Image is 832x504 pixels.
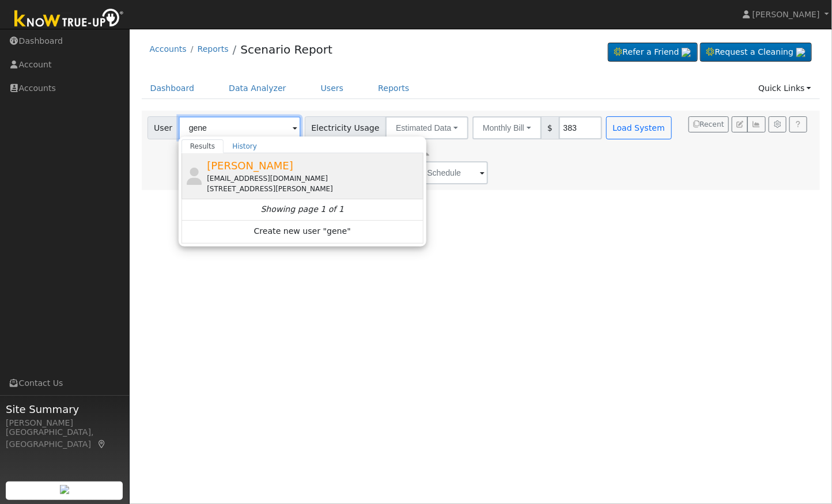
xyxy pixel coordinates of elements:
a: Reports [369,78,418,99]
a: Users [312,78,353,99]
button: Monthly Bill [472,116,542,139]
button: Estimated Data [385,116,468,139]
img: retrieve [60,485,69,494]
input: Select a User [179,116,301,139]
a: Dashboard [142,78,203,99]
div: [GEOGRAPHIC_DATA], [GEOGRAPHIC_DATA] [6,426,123,450]
i: Showing page 1 of 1 [261,203,344,215]
div: [EMAIL_ADDRESS][DOMAIN_NAME] [207,173,421,184]
a: Reports [198,44,229,54]
div: [STREET_ADDRESS][PERSON_NAME] [207,184,421,194]
a: Quick Links [750,78,820,99]
span: Electricity Usage [305,116,386,139]
a: Scenario Report [240,43,332,56]
img: retrieve [682,48,691,57]
a: Data Analyzer [220,78,295,99]
img: Know True-Up [9,6,130,32]
input: Select a Rate Schedule [366,161,488,184]
button: Multi-Series Graph [747,116,765,132]
button: Recent [689,116,729,132]
button: Edit User [732,116,748,132]
span: User [148,116,179,139]
button: Load System [606,116,672,139]
img: retrieve [796,48,805,57]
button: Settings [769,116,786,132]
a: History [224,139,266,153]
span: Create new user "gene" [254,225,351,238]
span: [PERSON_NAME] [752,10,820,19]
a: Results [181,139,224,153]
a: Accounts [150,44,187,54]
span: [PERSON_NAME] [207,160,293,172]
a: Help Link [789,116,807,132]
a: Map [97,439,107,449]
a: Request a Cleaning [700,43,812,62]
span: $ [541,116,559,139]
a: Refer a Friend [608,43,698,62]
div: [PERSON_NAME] [6,417,123,429]
span: Site Summary [6,401,123,417]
